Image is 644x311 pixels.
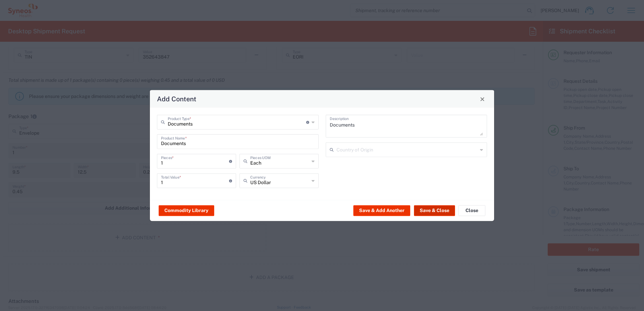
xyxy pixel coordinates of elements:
button: Save & Close [414,205,455,216]
button: Close [458,205,485,216]
button: Close [478,94,487,104]
h4: Add Content [157,94,196,104]
button: Commodity Library [159,205,214,216]
button: Save & Add Another [353,205,410,216]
